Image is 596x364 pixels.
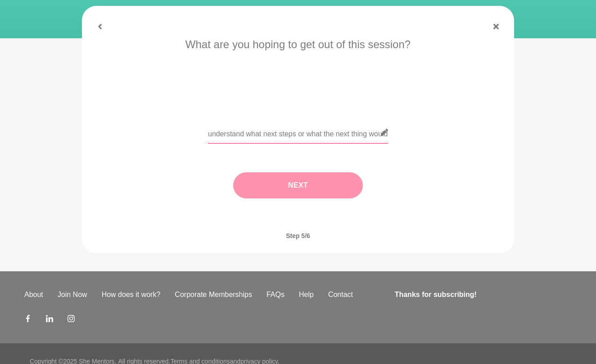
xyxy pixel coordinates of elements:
a: About [17,289,50,300]
a: Facebook [24,315,32,325]
p: What are you hoping to get out of this session? [95,36,501,53]
a: FAQs [259,289,292,300]
a: LinkedIn [46,315,53,325]
input: Be as detailed as possible! :) [208,121,388,144]
a: Corporate Memberships [167,289,259,300]
a: Instagram [68,315,75,325]
a: How does it work? [95,289,168,300]
h4: Thanks for subscribing! [395,289,566,300]
a: Join Now [50,289,95,300]
span: Step 5/6 [275,222,321,250]
a: Help [292,289,321,300]
button: Next [233,172,363,198]
a: Contact [321,289,360,300]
